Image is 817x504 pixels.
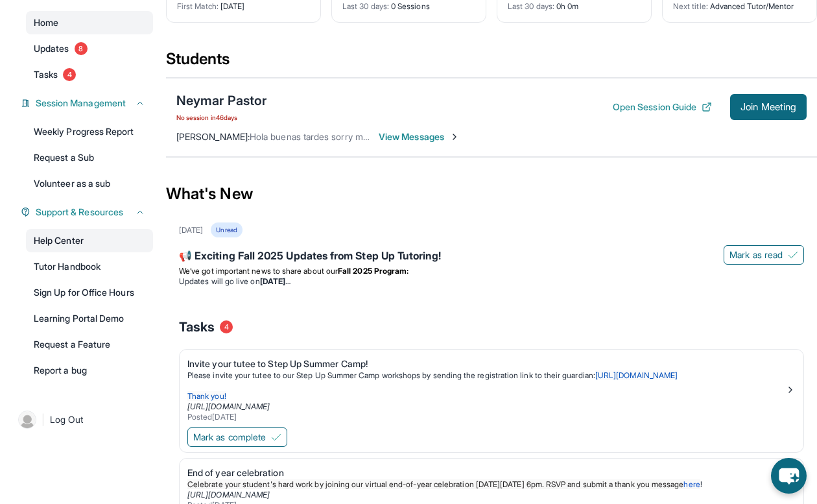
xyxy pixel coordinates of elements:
[730,94,807,120] button: Join Meeting
[187,402,270,411] a: [URL][DOMAIN_NAME]
[187,479,683,489] span: Celebrate your student's hard work by joining our virtual end-of-year celebration [DATE][DATE] 6p...
[36,206,123,219] span: Support & Resources
[176,91,266,110] div: Neymar Pastor
[34,16,58,29] span: Home
[724,245,804,265] button: Mark as read
[34,42,69,55] span: Updates
[13,405,153,434] a: |Log Out
[176,112,266,123] span: No session in 46 days
[26,172,153,195] a: Volunteer as a sub
[771,458,807,494] button: chat-button
[26,120,153,143] a: Weekly Progress Report
[740,103,796,111] span: Join Meeting
[26,11,153,34] a: Home
[595,370,678,380] a: [URL][DOMAIN_NAME]
[176,131,250,142] span: [PERSON_NAME] :
[271,432,281,442] img: Mark as complete
[683,479,700,489] a: here
[250,131,528,142] span: Hola buenas tardes sorry me puede mandar el link por favor gracias
[179,248,804,266] div: 📢 Exciting Fall 2025 Updates from Step Up Tutoring!
[18,411,36,429] img: user-img
[342,1,389,11] span: Last 30 days :
[30,206,145,219] button: Support & Resources
[187,490,270,499] a: [URL][DOMAIN_NAME]
[26,229,153,252] a: Help Center
[729,248,783,261] span: Mark as read
[187,466,785,479] div: End of year celebration
[187,412,785,422] div: Posted [DATE]
[449,132,460,142] img: Chevron-Right
[788,250,798,260] img: Mark as read
[30,97,145,110] button: Session Management
[26,359,153,382] a: Report a bug
[179,276,804,287] li: Updates will go live on
[41,412,45,427] span: |
[26,307,153,330] a: Learning Portal Demo
[508,1,554,11] span: Last 30 days :
[379,130,460,143] span: View Messages
[211,222,242,237] div: Unread
[75,42,88,55] span: 8
[166,165,817,222] div: What's New
[220,320,233,333] span: 4
[187,427,287,447] button: Mark as complete
[34,68,58,81] span: Tasks
[26,37,153,60] a: Updates8
[187,370,785,381] p: Please invite your tutee to our Step Up Summer Camp workshops by sending the registration link to...
[193,431,266,444] span: Mark as complete
[26,281,153,304] a: Sign Up for Office Hours
[50,413,84,426] span: Log Out
[179,318,215,336] span: Tasks
[26,146,153,169] a: Request a Sub
[187,357,785,370] div: Invite your tutee to Step Up Summer Camp!
[180,350,803,425] a: Invite your tutee to Step Up Summer Camp!Please invite your tutee to our Step Up Summer Camp work...
[36,97,126,110] span: Session Management
[26,255,153,278] a: Tutor Handbook
[63,68,76,81] span: 4
[260,276,290,286] strong: [DATE]
[187,479,785,490] p: !
[179,225,203,235] div: [DATE]
[187,391,226,401] span: Thank you!
[177,1,219,11] span: First Match :
[673,1,708,11] span: Next title :
[26,333,153,356] a: Request a Feature
[179,266,338,276] span: We’ve got important news to share about our
[26,63,153,86] a: Tasks4
[166,49,817,77] div: Students
[613,101,712,114] button: Open Session Guide
[338,266,408,276] strong: Fall 2025 Program:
